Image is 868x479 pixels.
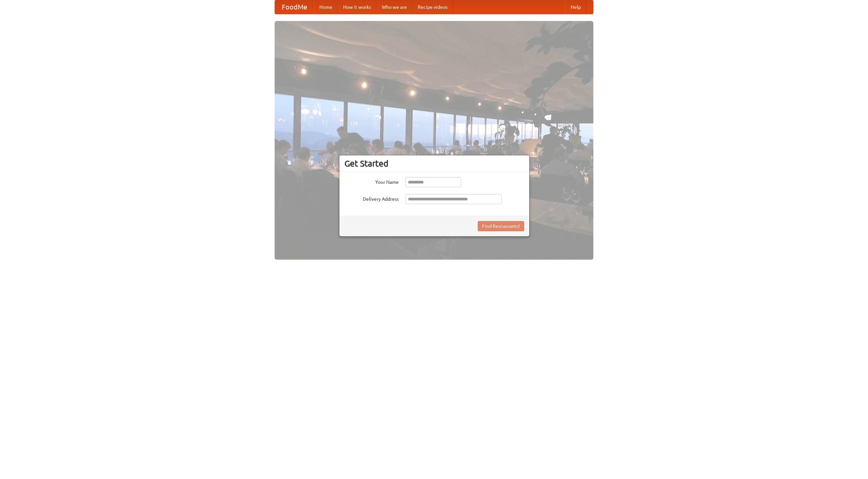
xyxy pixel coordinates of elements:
a: Who we are [376,0,412,14]
button: Find Restaurants! [478,221,524,231]
a: Recipe videos [412,0,453,14]
label: Your Name [344,177,399,186]
a: Home [314,0,338,14]
a: Help [565,0,586,14]
a: How it works [338,0,376,14]
label: Delivery Address [344,194,399,202]
a: FoodMe [275,0,314,14]
h3: Get Started [344,158,524,169]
